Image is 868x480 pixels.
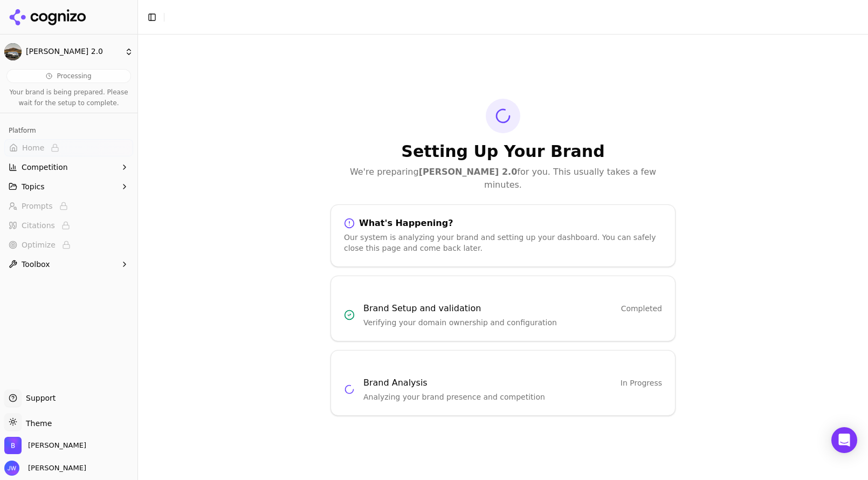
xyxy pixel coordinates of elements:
[4,178,133,195] button: Topics
[24,463,86,473] span: [PERSON_NAME]
[22,162,68,173] span: Competition
[4,159,133,176] button: Competition
[363,376,428,389] h3: Brand Analysis
[22,181,45,192] span: Topics
[6,87,131,108] p: Your brand is being prepared. Please wait for the setup to complete.
[4,43,22,60] img: Bowlus 2.0
[4,461,86,476] button: Open user button
[4,437,22,454] img: Bowlus
[57,72,91,80] span: Processing
[4,122,133,139] div: Platform
[363,317,662,328] p: Verifying your domain ownership and configuration
[4,437,86,454] button: Open organization switcher
[26,47,120,57] span: [PERSON_NAME] 2.0
[22,239,56,250] span: Optimize
[344,218,662,229] div: What's Happening?
[22,259,50,270] span: Toolbox
[363,302,481,315] h3: Brand Setup and validation
[4,256,133,273] button: Toolbox
[363,392,662,402] p: Analyzing your brand presence and competition
[22,220,55,231] span: Citations
[621,378,662,388] span: In Progress
[22,419,52,428] span: Theme
[621,303,662,314] span: Completed
[419,167,518,177] strong: [PERSON_NAME] 2.0
[344,232,662,253] div: Our system is analyzing your brand and setting up your dashboard. You can safely close this page ...
[831,427,857,453] div: Open Intercom Messenger
[28,441,86,450] span: Bowlus
[4,461,19,476] img: Jonathan Wahl
[22,393,56,403] span: Support
[330,166,676,191] p: We're preparing for you. This usually takes a few minutes.
[22,201,53,211] span: Prompts
[330,142,676,161] h1: Setting Up Your Brand
[22,142,44,153] span: Home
